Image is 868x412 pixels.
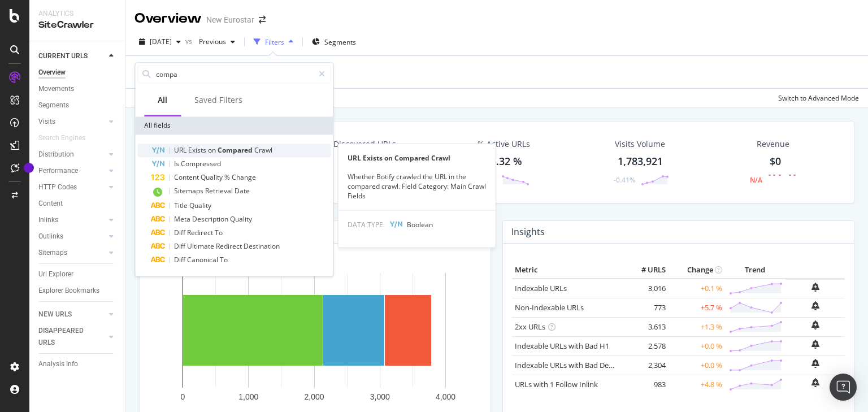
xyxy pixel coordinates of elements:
[38,132,97,144] a: Search Engines
[436,392,455,401] text: 4,000
[174,241,187,251] span: Diff
[811,359,819,368] div: bell-plus
[187,241,216,251] span: Ultimate
[515,283,567,293] a: Indexable URLs
[150,37,172,46] span: 2025 Oct. 2nd
[38,247,67,259] div: Sitemaps
[38,247,106,259] a: Sitemaps
[770,154,781,168] span: $0
[249,33,298,51] button: Filters
[24,163,34,173] div: Tooltip anchor
[38,214,58,226] div: Inlinks
[38,181,106,193] a: HTTP Codes
[38,50,88,62] div: CURRENT URLS
[778,93,859,103] div: Switch to Advanced Mode
[38,99,117,111] a: Segments
[38,268,117,280] a: Url Explorer
[194,33,240,51] button: Previous
[215,228,223,237] span: To
[38,9,116,19] div: Analytics
[38,19,116,32] div: SiteCrawler
[407,219,433,229] span: Boolean
[174,201,189,210] span: Title
[244,241,280,251] span: Destination
[485,154,522,169] div: 56.32 %
[38,165,106,177] a: Performance
[669,336,725,355] td: +0.0 %
[194,37,226,46] span: Previous
[338,172,496,201] div: Whether Botify crawled the URL in the compared crawl. Field Category: Main Crawl Fields
[38,358,78,370] div: Analysis Info
[725,262,785,279] th: Trend
[623,336,669,355] td: 2,578
[623,262,669,279] th: # URLS
[174,255,187,264] span: Diff
[669,375,725,394] td: +4.8 %
[38,116,106,128] a: Visits
[669,317,725,336] td: +1.3 %
[669,262,725,279] th: Change
[750,175,762,185] div: N/A
[187,228,215,237] span: Redirect
[811,340,819,349] div: bell-plus
[189,201,211,210] span: Quality
[623,298,669,317] td: 773
[38,67,117,79] a: Overview
[174,159,181,168] span: Is
[230,214,252,224] span: Quality
[218,145,254,155] span: Compared
[515,379,598,389] a: URLs with 1 Follow Inlink
[38,285,99,297] div: Explorer Bookmarks
[220,255,228,264] span: To
[134,33,185,51] button: [DATE]
[669,298,725,317] td: +5.7 %
[478,138,530,150] div: % Active URLs
[618,154,663,169] div: 1,783,921
[38,83,74,95] div: Movements
[158,94,167,106] div: All
[224,172,232,182] span: %
[181,159,221,168] span: Compressed
[38,358,117,370] a: Analysis Info
[38,50,106,62] a: CURRENT URLS
[135,116,333,135] div: All fields
[174,214,192,224] span: Meta
[38,165,78,177] div: Performance
[38,309,106,320] a: NEW URLS
[38,149,74,161] div: Distribution
[38,198,117,210] a: Content
[348,219,385,229] span: DATA TYPE:
[192,214,230,224] span: Description
[259,16,266,24] div: arrow-right-arrow-left
[38,198,63,210] div: Content
[669,355,725,375] td: +0.0 %
[216,241,244,251] span: Redirect
[623,317,669,336] td: 3,613
[174,172,201,182] span: Content
[174,186,205,196] span: Sitemaps
[38,285,117,297] a: Explorer Bookmarks
[205,186,235,196] span: Retrieval
[38,99,69,111] div: Segments
[38,231,63,242] div: Outlinks
[206,14,254,25] div: New Eurostar
[38,268,73,280] div: Url Explorer
[811,283,819,292] div: bell-plus
[515,302,584,313] a: Non-Indexable URLs
[38,214,106,226] a: Inlinks
[511,224,545,240] h4: Insights
[615,138,665,150] div: Visits Volume
[811,301,819,310] div: bell-plus
[194,94,242,106] div: Saved Filters
[185,36,194,46] span: vs
[38,309,72,320] div: NEW URLS
[757,138,789,150] span: Revenue
[515,341,609,351] a: Indexable URLs with Bad H1
[614,175,635,185] div: -0.41%
[174,145,188,155] span: URL
[324,37,356,47] span: Segments
[38,231,106,242] a: Outlinks
[208,145,218,155] span: on
[512,262,623,279] th: Metric
[181,392,185,401] text: 0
